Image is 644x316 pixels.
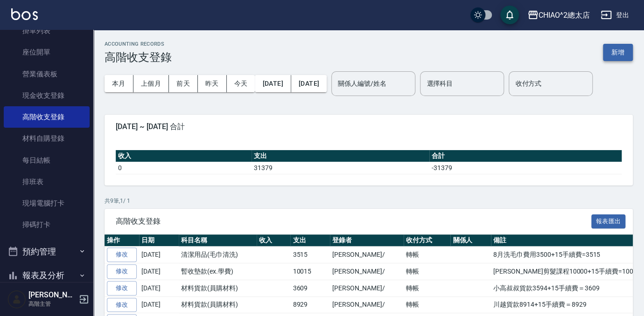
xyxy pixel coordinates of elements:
td: 轉帳 [404,263,451,280]
td: 材料貨款(員購材料) [179,296,257,313]
button: 今天 [227,75,255,92]
button: save [500,6,519,24]
a: 新增 [603,48,633,56]
td: 轉帳 [404,296,451,313]
td: [PERSON_NAME]/ [330,296,403,313]
td: [PERSON_NAME]/ [330,247,403,263]
a: 座位開單 [4,41,90,63]
a: 修改 [107,281,137,295]
th: 收入 [116,150,252,162]
button: [DATE] [291,75,327,92]
img: Person [7,290,26,309]
button: 上個月 [133,75,169,92]
a: 排班表 [4,171,90,192]
a: 高階收支登錄 [4,106,90,128]
td: 10015 [290,263,330,280]
a: 掛單列表 [4,20,90,41]
td: 轉帳 [404,247,451,263]
td: [DATE] [139,247,179,263]
button: 預約管理 [4,240,90,264]
td: [DATE] [139,296,179,313]
a: 修改 [107,298,137,312]
a: 現金收支登錄 [4,85,90,106]
td: 清潔用品(毛巾清洗) [179,247,257,263]
button: 昨天 [198,75,227,92]
button: 本月 [105,75,133,92]
a: 報表匯出 [591,216,626,225]
td: [PERSON_NAME]/ [330,280,403,296]
th: 收入 [257,234,291,247]
button: 新增 [603,44,633,61]
th: 收付方式 [404,234,451,247]
button: 登出 [597,7,633,24]
a: 材料自購登錄 [4,128,90,149]
td: 0 [116,162,252,174]
a: 現場電腦打卡 [4,192,90,214]
img: Logo [11,8,38,20]
p: 共 9 筆, 1 / 1 [105,197,633,205]
th: 支出 [290,234,330,247]
h3: 高階收支登錄 [105,51,172,64]
td: 8929 [290,296,330,313]
button: 報表匯出 [591,214,626,229]
p: 高階主管 [28,300,76,308]
td: -31379 [429,162,622,174]
button: 報表及分析 [4,263,90,288]
a: 每日結帳 [4,150,90,171]
th: 科目名稱 [179,234,257,247]
a: 掃碼打卡 [4,214,90,235]
button: 前天 [169,75,198,92]
th: 合計 [429,150,622,162]
h2: ACCOUNTING RECORDS [105,41,172,47]
td: 3609 [290,280,330,296]
td: [DATE] [139,263,179,280]
h5: [PERSON_NAME] [28,290,76,300]
span: [DATE] ~ [DATE] 合計 [116,122,622,131]
td: 暫收墊款(ex.學費) [179,263,257,280]
td: [PERSON_NAME]/ [330,263,403,280]
button: CHIAO^2總太店 [524,6,594,25]
a: 營業儀表板 [4,63,90,85]
th: 日期 [139,234,179,247]
div: CHIAO^2總太店 [539,9,590,21]
th: 關係人 [450,234,491,247]
td: 31379 [252,162,430,174]
th: 操作 [105,234,139,247]
button: [DATE] [255,75,291,92]
a: 修改 [107,264,137,279]
span: 高階收支登錄 [116,217,591,226]
td: [DATE] [139,280,179,296]
a: 修改 [107,247,137,262]
td: 3515 [290,247,330,263]
th: 登錄者 [330,234,403,247]
td: 材料貨款(員購材料) [179,280,257,296]
td: 轉帳 [404,280,451,296]
th: 支出 [252,150,430,162]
